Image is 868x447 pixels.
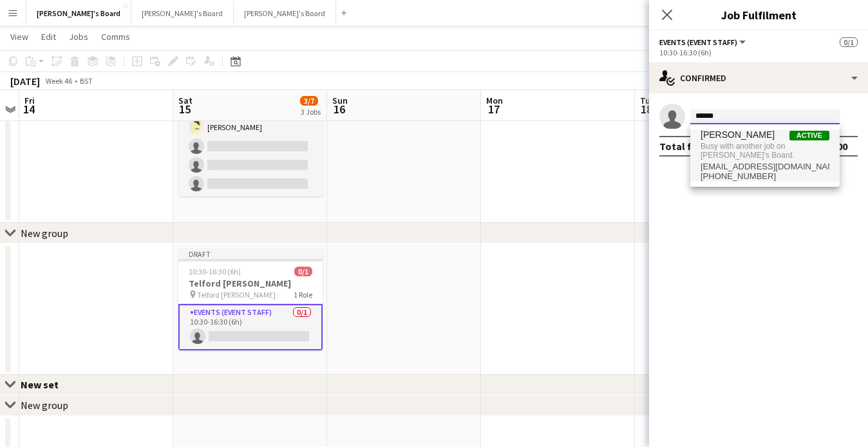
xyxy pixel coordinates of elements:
[484,102,503,117] span: 17
[101,31,130,43] span: Comms
[332,95,348,106] span: Sun
[21,399,68,412] div: New group
[96,28,135,45] a: Comms
[659,140,703,153] div: Total fee
[21,227,68,240] div: New group
[178,304,323,350] app-card-role: Events (Event Staff)0/110:30-16:30 (6h)
[23,102,35,117] span: 14
[301,107,321,117] div: 3 Jobs
[659,37,737,47] span: Events (Event Staff)
[640,95,655,106] span: Tue
[189,267,241,276] span: 10:30-16:30 (6h)
[178,52,323,196] app-job-card: 10:30-16:30 (6h)1/4Santa Elves Telford Festive Elves1 RoleEvents (Event Staff)1/410:30-16:30 (6h)...
[840,37,858,47] span: 0/1
[178,278,323,289] h3: Telford [PERSON_NAME]
[701,162,829,172] span: proffies70@gmail.com
[178,95,193,106] span: Sat
[42,76,75,86] span: Week 46
[64,28,93,45] a: Jobs
[659,37,748,47] button: Events (Event Staff)
[294,290,312,300] span: 1 Role
[486,95,503,106] span: Mon
[638,102,655,117] span: 18
[10,31,28,43] span: View
[131,1,234,26] button: [PERSON_NAME]'s Board
[26,1,131,26] button: [PERSON_NAME]'s Board
[5,28,33,45] a: View
[649,62,868,93] div: Confirmed
[178,249,323,350] app-job-card: Draft10:30-16:30 (6h)0/1Telford [PERSON_NAME] Telford [PERSON_NAME]1 RoleEvents (Event Staff)0/11...
[234,1,336,26] button: [PERSON_NAME]'s Board
[178,249,323,259] div: Draft
[10,75,40,88] div: [DATE]
[649,6,868,23] h3: Job Fulfilment
[178,97,323,196] app-card-role: Events (Event Staff)1/410:30-16:30 (6h)[PERSON_NAME]
[789,131,829,140] span: Active
[659,48,858,57] div: 10:30-16:30 (6h)
[24,95,35,106] span: Fri
[21,378,69,391] div: New set
[69,31,88,43] span: Jobs
[36,28,61,45] a: Edit
[300,96,318,106] span: 3/7
[176,102,193,117] span: 15
[41,31,56,43] span: Edit
[701,171,829,182] span: +447786955339
[197,290,276,300] span: Telford [PERSON_NAME]
[80,76,93,86] div: BST
[701,140,829,162] span: Busy with another job on [PERSON_NAME]'s Board.
[330,102,348,117] span: 16
[701,129,775,140] span: Marcia Thomas
[294,267,312,276] span: 0/1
